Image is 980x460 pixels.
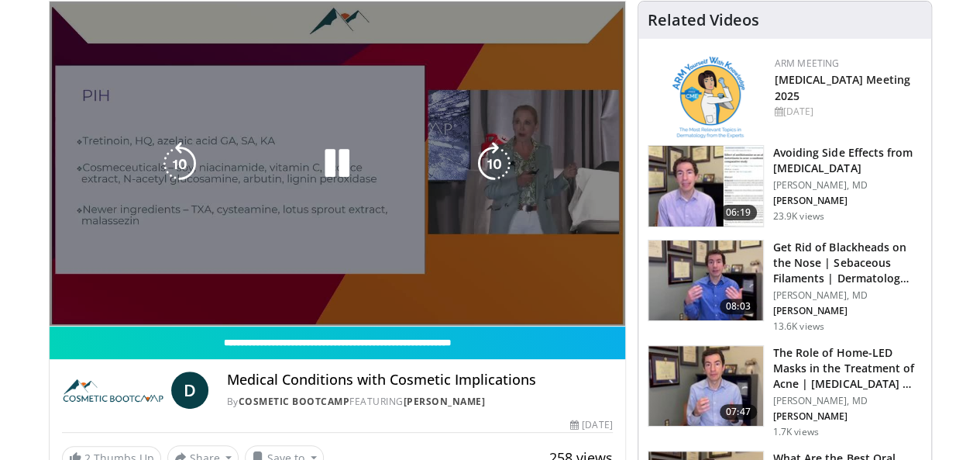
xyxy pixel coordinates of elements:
a: 06:19 Avoiding Side Effects from [MEDICAL_DATA] [PERSON_NAME], MD [PERSON_NAME] 23.9K views [648,145,922,227]
img: 54dc8b42-62c8-44d6-bda4-e2b4e6a7c56d.150x105_q85_crop-smart_upscale.jpg [648,240,763,321]
p: [PERSON_NAME], MD [773,395,922,407]
h4: Medical Conditions with Cosmetic Implications [227,372,613,389]
span: 06:19 [720,205,757,220]
h4: Related Videos [648,11,759,29]
span: 08:03 [720,299,757,314]
img: 89a28c6a-718a-466f-b4d1-7c1f06d8483b.png.150x105_q85_autocrop_double_scale_upscale_version-0.2.png [672,57,744,138]
a: Cosmetic Bootcamp [239,395,350,408]
img: Cosmetic Bootcamp [62,372,165,409]
div: By FEATURING [227,395,613,409]
video-js: Video Player [50,2,625,327]
h3: Get Rid of Blackheads on the Nose | Sebaceous Filaments | Dermatolog… [773,240,922,286]
p: [PERSON_NAME], MD [773,289,922,302]
div: [DATE] [775,105,919,119]
h3: Avoiding Side Effects from [MEDICAL_DATA] [773,145,922,176]
a: 08:03 Get Rid of Blackheads on the Nose | Sebaceous Filaments | Dermatolog… [PERSON_NAME], MD [PE... [648,240,922,333]
a: [MEDICAL_DATA] Meeting 2025 [775,72,910,103]
h3: The Role of Home-LED Masks in the Treatment of Acne | [MEDICAL_DATA] … [773,345,922,392]
p: [PERSON_NAME] [773,305,922,317]
a: D [171,372,208,409]
p: 1.7K views [773,426,819,438]
img: bdc749e8-e5f5-404f-8c3a-bce07f5c1739.150x105_q85_crop-smart_upscale.jpg [648,346,763,427]
p: [PERSON_NAME] [773,195,922,207]
p: [PERSON_NAME], MD [773,179,922,192]
p: 23.9K views [773,210,824,223]
p: [PERSON_NAME] [773,410,922,423]
p: 13.6K views [773,320,824,333]
img: 6f9900f7-f6e7-4fd7-bcbb-2a1dc7b7d476.150x105_q85_crop-smart_upscale.jpg [648,146,763,227]
span: 07:47 [720,404,757,420]
a: 07:47 The Role of Home-LED Masks in the Treatment of Acne | [MEDICAL_DATA] … [PERSON_NAME], MD [P... [648,345,922,438]
a: [PERSON_NAME] [404,395,486,408]
a: ARM Meeting [775,57,840,70]
div: [DATE] [570,418,612,432]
